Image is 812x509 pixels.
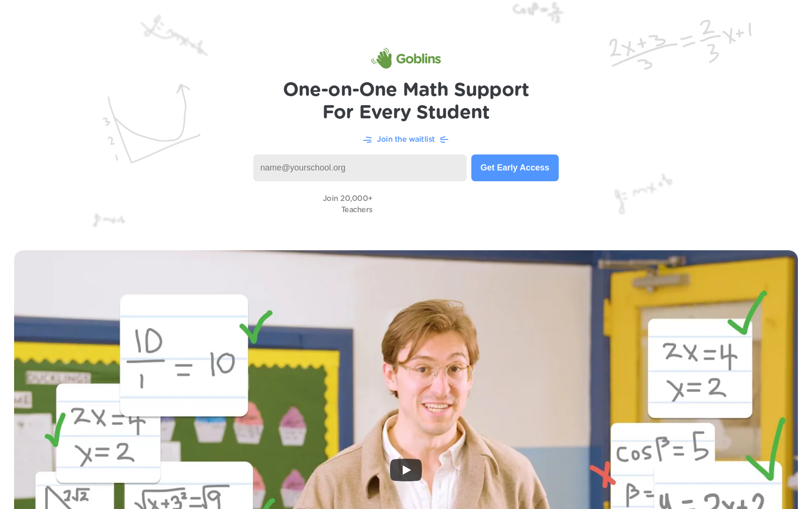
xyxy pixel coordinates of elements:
button: Play [390,459,422,481]
input: name@yourschool.org [253,154,467,181]
h1: One-on-One Math Support For Every Student [283,79,530,124]
p: Join the waitlist [377,134,435,145]
p: Join 20,000+ Teachers [323,193,373,216]
button: Get Early Access [471,154,559,181]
